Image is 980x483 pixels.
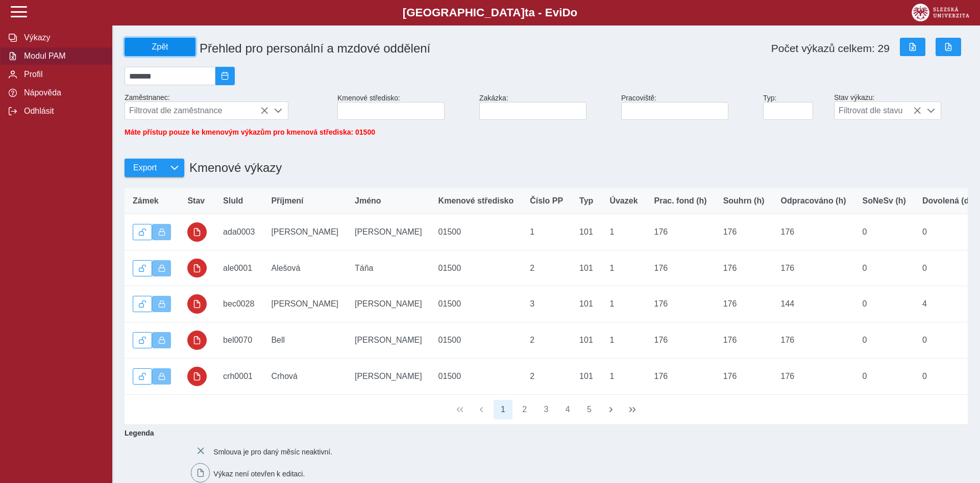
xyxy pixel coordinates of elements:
[347,358,430,394] td: [PERSON_NAME]
[522,250,571,286] td: 2
[781,196,846,206] span: Odpracováno (h)
[133,296,152,312] button: Odemknout výkaz.
[522,358,571,394] td: 2
[773,250,854,286] td: 176
[120,425,964,441] b: Legenda
[223,196,243,206] span: SluId
[536,400,556,419] button: 3
[771,42,890,55] span: Počet výkazů celkem: 29
[914,250,980,286] td: 0
[152,332,171,348] button: Výkaz uzamčen.
[215,214,263,250] td: ada0003
[571,250,601,286] td: 101
[263,214,347,250] td: [PERSON_NAME]
[271,196,303,206] span: Příjmení
[187,367,207,386] button: uzamčeno
[430,214,522,250] td: 01500
[715,214,773,250] td: 176
[133,196,159,206] span: Zámek
[125,128,375,136] span: Máte přístup pouze ke kmenovým výkazům pro kmenová střediska: 01500
[475,90,617,124] div: Zakázka:
[515,400,534,419] button: 2
[601,322,646,359] td: 1
[525,6,528,19] span: t
[900,38,925,56] button: Export do Excelu
[187,331,207,350] button: uzamčeno
[646,322,715,359] td: 176
[914,358,980,394] td: 0
[125,38,195,56] button: Zpět
[125,159,165,177] button: Export
[430,250,522,286] td: 01500
[133,163,157,172] span: Export
[215,67,235,85] button: 2025/09
[773,214,854,250] td: 176
[21,52,104,61] span: Modul PAM
[571,322,601,359] td: 101
[558,400,577,419] button: 4
[355,196,381,206] span: Jméno
[195,37,621,60] h1: Přehled pro personální a mzdové oddělení
[914,214,980,250] td: 0
[654,196,707,206] span: Prac. fond (h)
[187,259,207,278] button: uzamčeno
[854,214,914,250] td: 0
[21,33,104,42] span: Výkazy
[759,90,830,124] div: Typ:
[522,214,571,250] td: 1
[152,260,171,276] button: Výkaz uzamčen.
[773,286,854,322] td: 144
[571,6,578,19] span: o
[580,400,599,419] button: 5
[21,70,104,79] span: Profil
[601,358,646,394] td: 1
[21,88,104,97] span: Nápověda
[571,358,601,394] td: 101
[215,322,263,359] td: bel0070
[530,196,563,206] span: Číslo PP
[184,156,282,180] h1: Kmenové výkazy
[914,322,980,359] td: 0
[571,286,601,322] td: 101
[863,196,906,206] span: SoNeSv (h)
[773,322,854,359] td: 176
[430,322,522,359] td: 01500
[912,4,969,21] img: logo_web_su.png
[263,250,347,286] td: Alešová
[333,90,475,124] div: Kmenové středisko:
[263,286,347,322] td: [PERSON_NAME]
[347,214,430,250] td: [PERSON_NAME]
[617,90,759,124] div: Pracoviště:
[215,250,263,286] td: ale0001
[715,286,773,322] td: 176
[773,358,854,394] td: 176
[646,250,715,286] td: 176
[347,286,430,322] td: [PERSON_NAME]
[430,286,522,322] td: 01500
[152,296,171,312] button: Výkaz uzamčen.
[571,214,601,250] td: 101
[133,368,152,385] button: Odemknout výkaz.
[152,224,171,240] button: Výkaz uzamčen.
[579,196,593,206] span: Typ
[601,250,646,286] td: 1
[347,322,430,359] td: [PERSON_NAME]
[438,196,514,206] span: Kmenové středisko
[854,322,914,359] td: 0
[213,470,305,478] span: Výkaz není otevřen k editaci.
[646,286,715,322] td: 176
[609,196,638,206] span: Úvazek
[430,358,522,394] td: 01500
[715,358,773,394] td: 176
[854,286,914,322] td: 0
[263,322,347,359] td: Bell
[494,400,513,419] button: 1
[601,214,646,250] td: 1
[723,196,765,206] span: Souhrn (h)
[830,89,972,124] div: Stav výkazu:
[646,214,715,250] td: 176
[133,260,152,276] button: Odemknout výkaz.
[347,250,430,286] td: Táňa
[215,286,263,322] td: bec0028
[914,286,980,322] td: 4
